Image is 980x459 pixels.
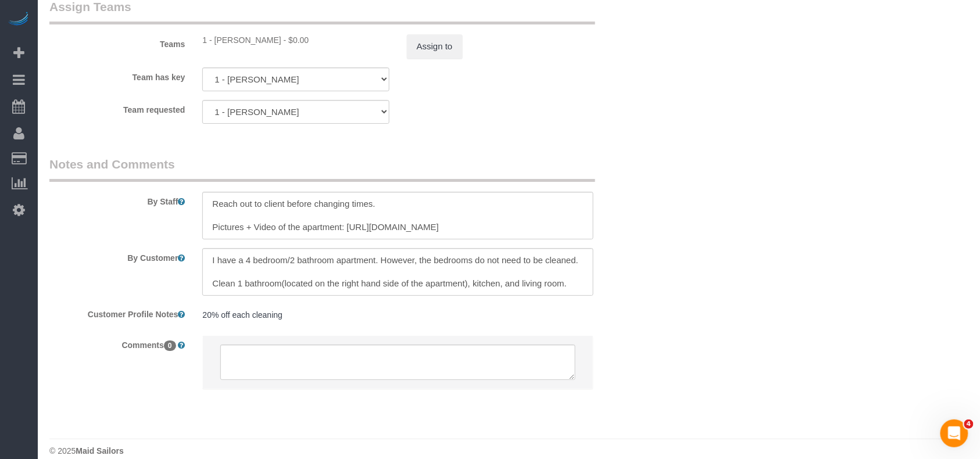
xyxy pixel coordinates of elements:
[202,34,389,46] div: 0 hours x $0.00/hour
[940,419,968,447] iframe: Intercom live chat
[964,419,974,429] span: 4
[164,340,176,351] span: 0
[41,335,194,351] label: Comments
[41,192,194,207] label: By Staff
[202,309,593,321] pre: 20% off each cleaning
[41,248,194,264] label: By Customer
[7,12,30,28] img: Automaid Logo
[41,100,194,116] label: Team requested
[41,34,194,50] label: Teams
[49,445,968,457] div: © 2025
[41,304,194,320] label: Customer Profile Notes
[49,156,595,182] legend: Notes and Comments
[41,67,194,83] label: Team has key
[407,34,463,59] button: Assign to
[76,446,123,456] strong: Maid Sailors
